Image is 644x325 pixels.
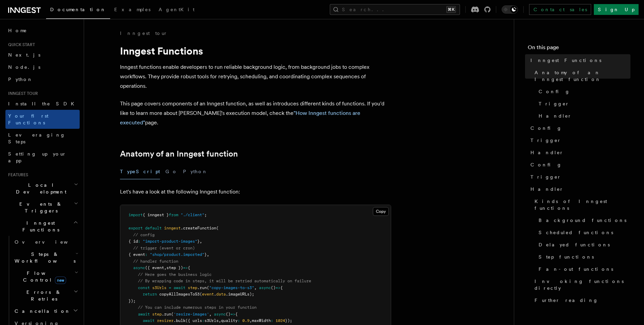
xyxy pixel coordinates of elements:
[159,7,195,12] span: AgentKit
[110,2,155,18] a: Examples
[209,312,212,317] span: ,
[5,148,80,167] a: Setting up your app
[188,285,197,290] span: step
[128,226,143,230] span: export
[138,305,257,310] span: // You can include numerous steps in your function
[50,7,106,12] span: Documentation
[528,43,630,54] h4: On this page
[46,2,110,19] a: Documentation
[133,246,195,250] span: // trigger (event or cron)
[165,164,178,179] button: Go
[120,149,238,159] a: Anatomy of an Inngest function
[120,164,160,179] button: TypeScript
[120,30,167,37] a: Inngest tour
[5,182,74,195] span: Local Development
[214,292,216,297] span: .
[12,267,80,286] button: Flow Controlnew
[169,285,171,290] span: =
[204,318,219,323] span: s3Urls
[197,239,200,244] span: }
[8,64,40,70] span: Node.js
[8,151,66,163] span: Setting up your app
[207,252,209,257] span: ,
[502,5,518,14] button: Toggle dark mode
[530,57,601,64] span: Inngest Functions
[202,292,214,297] span: event
[219,318,221,323] span: ,
[164,265,166,270] span: ,
[143,212,169,217] span: { inngest }
[530,174,561,180] span: Trigger
[536,263,630,275] a: Fan-out functions
[532,195,630,214] a: Kinds of Inngest functions
[532,66,630,85] a: Anatomy of an Inngest function
[528,171,630,183] a: Trigger
[128,239,138,244] span: { id
[162,312,171,317] span: .run
[259,285,271,290] span: async
[528,122,630,134] a: Config
[5,73,80,85] a: Python
[185,318,202,323] span: ({ urls
[539,113,572,119] span: Handler
[254,285,257,290] span: ,
[169,212,178,217] span: from
[145,226,162,230] span: default
[138,312,150,317] span: await
[235,312,238,317] span: {
[528,159,630,171] a: Config
[5,110,80,129] a: Your first Functions
[152,312,162,317] span: step
[594,4,639,15] a: Sign Up
[133,232,155,237] span: // config
[5,42,35,47] span: Quick start
[143,239,197,244] span: "import-product-images"
[164,226,181,230] span: inngest
[539,241,610,248] span: Delayed functions
[238,318,240,323] span: :
[221,318,238,323] span: quality
[145,265,164,270] span: ({ event
[8,52,40,58] span: Next.js
[528,146,630,159] a: Handler
[528,54,630,66] a: Inngest Functions
[12,308,71,314] span: Cancellation
[230,312,235,317] span: =>
[138,272,212,277] span: // Here goes the business logic
[5,129,80,148] a: Leveraging Steps
[120,45,391,57] h1: Inngest Functions
[159,292,200,297] span: copyAllImagesToS3
[12,286,80,305] button: Errors & Retries
[55,277,66,284] span: new
[145,252,147,257] span: :
[5,201,74,214] span: Events & Triggers
[5,24,80,37] a: Home
[120,62,391,91] p: Inngest functions enable developers to run reliable background logic, from background jobs to com...
[530,137,561,144] span: Trigger
[138,279,311,283] span: // By wrapping code in steps, it will be retried automatically on failure
[276,285,280,290] span: =>
[5,61,80,73] a: Node.js
[539,88,570,95] span: Config
[529,4,591,15] a: Contact sales
[530,161,562,168] span: Config
[174,285,185,290] span: await
[536,239,630,251] a: Delayed functions
[535,69,630,83] span: Anatomy of an Inngest function
[535,297,598,304] span: Further reading
[285,318,292,323] span: });
[8,27,27,34] span: Home
[181,226,216,230] span: .createFunction
[120,187,391,197] p: Let's have a look at the following Inngest function:
[12,305,80,317] button: Cancellation
[138,285,150,290] span: const
[12,270,75,283] span: Flow Control
[204,212,207,217] span: ;
[12,236,80,248] a: Overview
[8,132,65,144] span: Leveraging Steps
[539,100,569,107] span: Trigger
[114,7,150,12] span: Examples
[226,312,230,317] span: ()
[120,99,391,127] p: This page covers components of an Inngest function, as well as introduces different kinds of func...
[204,252,207,257] span: }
